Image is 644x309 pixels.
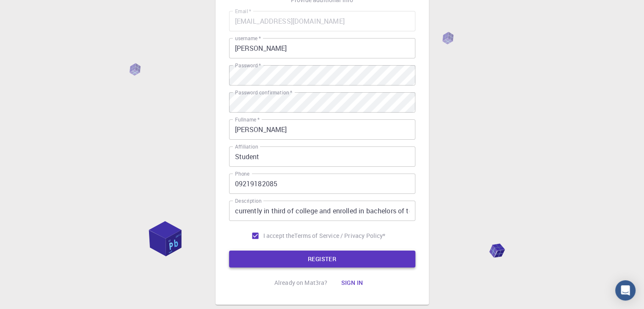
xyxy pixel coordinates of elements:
label: Description [235,197,262,204]
label: Password [235,62,261,69]
div: Open Intercom Messenger [615,280,636,301]
label: Phone [235,170,249,177]
label: Password confirmation [235,89,292,96]
p: Terms of Service / Privacy Policy * [294,232,385,240]
p: Already on Mat3ra? [274,279,328,287]
a: Terms of Service / Privacy Policy* [294,232,385,240]
label: username [235,35,261,42]
label: Fullname [235,116,260,123]
button: Sign in [334,274,370,291]
label: Affiliation [235,143,258,150]
label: Email [235,8,251,15]
button: REGISTER [229,251,415,268]
span: I accept the [263,232,295,240]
